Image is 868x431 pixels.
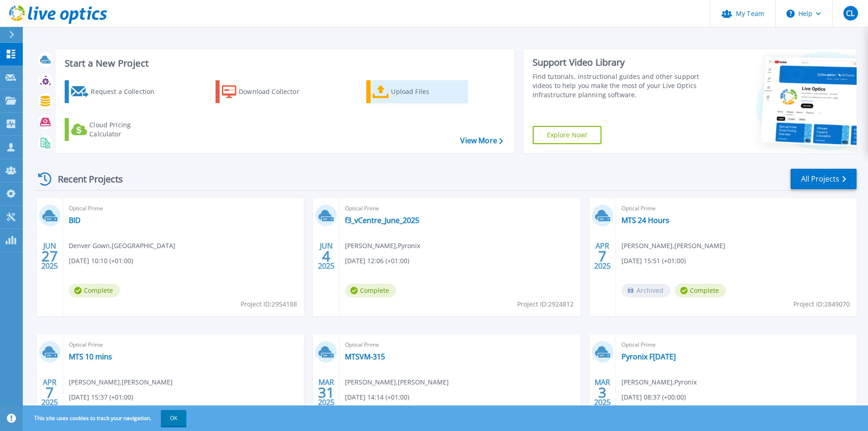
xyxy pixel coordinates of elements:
div: Support Video Library [533,57,703,68]
span: [DATE] 15:51 (+01:00) [621,256,686,266]
span: [PERSON_NAME] , [PERSON_NAME] [621,241,725,251]
span: Complete [69,284,120,297]
span: Project ID: 2954188 [241,299,297,309]
span: [PERSON_NAME] , [PERSON_NAME] [345,377,449,387]
span: 4 [322,252,330,260]
a: Explore Now! [533,126,602,144]
div: Cloud Pricing Calculator [89,120,162,139]
div: Find tutorials, instructional guides and other support videos to help you make the most of your L... [533,72,703,99]
div: Upload Files [391,83,464,101]
span: Optical Prime [621,340,851,350]
span: Denver Gown , [GEOGRAPHIC_DATA] [69,241,175,251]
span: Project ID: 2849070 [793,299,850,309]
a: Cloud Pricing Calculator [65,118,166,141]
a: MTSVM-315 [345,352,385,361]
span: 3 [598,389,606,396]
span: CL [846,10,854,17]
span: Optical Prime [69,203,298,213]
div: APR 2025 [41,376,58,409]
span: Optical Prime [621,203,851,213]
a: MTS 10 mins [69,352,112,361]
div: JUN 2025 [318,239,335,273]
span: [DATE] 10:10 (+01:00) [69,256,133,266]
span: [PERSON_NAME] , Pyronix [621,377,697,387]
div: MAR 2025 [318,376,335,409]
span: 7 [46,389,54,396]
span: Complete [675,284,726,297]
span: [DATE] 14:14 (+01:00) [345,392,409,402]
a: MTS 24 Hours [621,216,669,225]
a: Download Collector [216,80,317,103]
button: OK [161,410,186,426]
div: Recent Projects [35,168,135,190]
span: Archived [621,284,670,297]
a: Upload Files [366,80,468,103]
a: View More [460,136,503,145]
span: [PERSON_NAME] , Pyronix [345,241,420,251]
span: [DATE] 08:37 (+00:00) [621,392,686,402]
div: APR 2025 [594,239,611,273]
span: Project ID: 2924812 [517,299,574,309]
div: Request a Collection [91,83,164,101]
span: Optical Prime [69,340,298,350]
div: Download Collector [239,83,312,101]
span: This site uses cookies to track your navigation. [25,410,186,426]
span: 31 [318,389,334,396]
span: Optical Prime [345,203,575,213]
h3: Start a New Project [65,58,503,68]
a: Pyronix F[DATE] [621,352,676,361]
span: 7 [598,252,606,260]
span: [DATE] 15:37 (+01:00) [69,392,133,402]
div: JUN 2025 [41,239,58,273]
span: Complete [345,284,396,297]
span: [PERSON_NAME] , [PERSON_NAME] [69,377,173,387]
span: [DATE] 12:06 (+01:00) [345,256,409,266]
a: f3_vCentre_June_2025 [345,216,419,225]
a: Request a Collection [65,80,166,103]
a: BID [69,216,81,225]
div: MAR 2025 [594,376,611,409]
span: Optical Prime [345,340,575,350]
a: All Projects [791,169,857,189]
span: 27 [41,252,58,260]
